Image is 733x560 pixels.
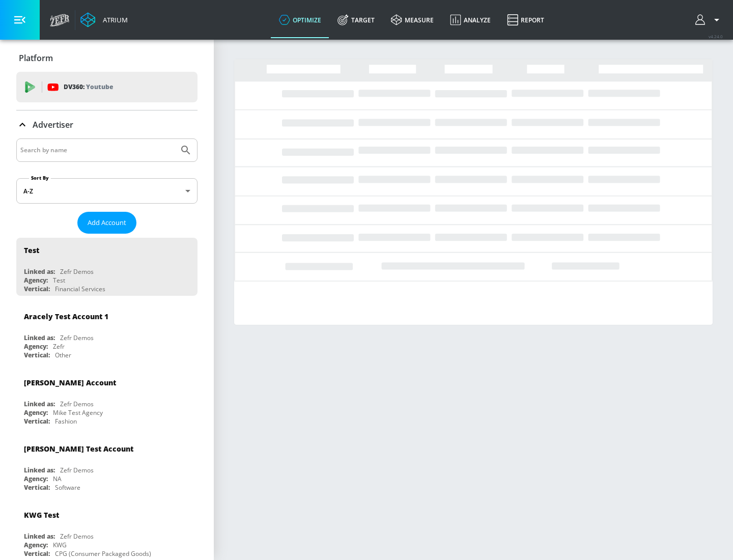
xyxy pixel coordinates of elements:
div: Vertical: [24,285,50,293]
a: Report [499,2,552,38]
div: [PERSON_NAME] AccountLinked as:Zefr DemosAgency:Mike Test AgencyVertical:Fashion [16,370,198,428]
div: Mike Test Agency [53,408,103,417]
div: Other [55,351,71,359]
div: Vertical: [24,549,50,558]
div: KWG Test [24,510,59,520]
a: Analyze [442,2,499,38]
div: Agency: [24,408,48,417]
div: Vertical: [24,483,50,492]
div: Agency: [24,276,48,285]
div: CPG (Consumer Packaged Goods) [55,549,151,558]
div: Linked as: [24,400,55,408]
div: Aracely Test Account 1 [24,312,108,321]
div: Vertical: [24,417,50,426]
div: Aracely Test Account 1Linked as:Zefr DemosAgency:ZefrVertical:Other [16,304,198,362]
a: measure [383,2,442,38]
div: NA [53,474,62,483]
div: Atrium [99,15,128,24]
p: DV360: [64,81,113,93]
div: Agency: [24,541,48,549]
div: Agency: [24,342,48,351]
div: Test [24,245,39,255]
a: Atrium [80,12,128,27]
div: [PERSON_NAME] Test AccountLinked as:Zefr DemosAgency:NAVertical:Software [16,436,198,494]
div: Vertical: [24,351,50,359]
div: TestLinked as:Zefr DemosAgency:TestVertical:Financial Services [16,238,198,296]
div: Platform [16,44,198,72]
p: Platform [19,52,53,64]
div: Financial Services [55,285,105,293]
span: Add Account [88,217,126,229]
input: Search by name [20,144,175,157]
p: Youtube [86,81,113,92]
div: Agency: [24,474,48,483]
div: Zefr Demos [60,532,94,541]
div: Zefr Demos [60,466,94,474]
div: Fashion [55,417,77,426]
div: Zefr [53,342,65,351]
div: Zefr Demos [60,267,94,276]
p: Advertiser [33,119,73,130]
div: A-Z [16,178,198,204]
div: [PERSON_NAME] Test Account [24,444,133,454]
a: optimize [271,2,329,38]
div: Zefr Demos [60,400,94,408]
a: Target [329,2,383,38]
div: KWG [53,541,67,549]
div: Software [55,483,80,492]
span: v 4.24.0 [709,34,723,39]
div: DV360: Youtube [16,72,198,102]
div: Linked as: [24,267,55,276]
div: Linked as: [24,466,55,474]
div: Linked as: [24,532,55,541]
div: [PERSON_NAME] Account [24,378,116,387]
div: Test [53,276,65,285]
button: Add Account [77,212,136,234]
label: Sort By [29,175,51,181]
div: Zefr Demos [60,333,94,342]
div: Advertiser [16,110,198,139]
div: Linked as: [24,333,55,342]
